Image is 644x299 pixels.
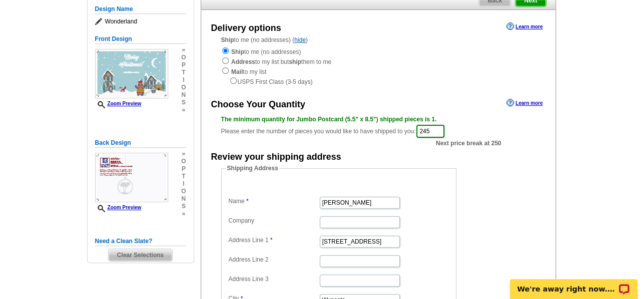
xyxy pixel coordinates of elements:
[229,236,319,245] label: Address Line 1
[211,150,341,164] div: Review your shipping address
[503,268,644,299] iframe: LiveChat chat widget
[181,106,186,114] span: »
[181,84,186,91] span: o
[181,165,186,173] span: p
[221,36,234,43] strong: Ship
[181,54,186,61] span: o
[211,98,305,111] div: Choose Your Quantity
[181,173,186,180] span: t
[229,255,319,264] label: Address Line 2
[95,49,168,98] img: small-thumb.jpg
[226,164,279,173] legend: Shipping Address
[181,99,186,106] span: s
[181,69,186,76] span: t
[289,58,301,65] strong: ship
[221,76,535,86] div: USPS First Class (3-5 days)
[181,46,186,54] span: »
[231,68,243,75] strong: Mail
[95,16,186,26] span: Wonderland
[294,36,306,43] a: hide
[181,91,186,99] span: n
[221,115,535,124] div: The minimum quantity for Jumbo Postcard (5.5" x 8.5") shipped pieces is 1.
[221,46,535,86] div: to me (no addresses) to my list but them to me to my list
[211,21,281,35] div: Delivery options
[181,188,186,195] span: o
[95,4,186,14] h5: Design Name
[181,180,186,188] span: i
[181,158,186,165] span: o
[229,197,319,206] label: Name
[231,48,244,55] strong: Ship
[181,210,186,218] span: »
[221,115,535,139] div: Please enter the number of pieces you would like to have shipped to you:
[181,61,186,69] span: p
[229,216,319,225] label: Company
[109,249,172,261] span: Clear Selections
[181,203,186,210] span: s
[181,150,186,158] span: »
[506,99,542,107] a: Learn more
[95,138,186,148] h5: Back Design
[436,139,501,148] span: Next price break at 250
[95,237,186,246] h5: Need a Clean Slate?
[95,101,142,106] a: Zoom Preview
[95,34,186,44] h5: Front Design
[95,205,142,210] a: Zoom Preview
[181,76,186,84] span: i
[506,22,542,30] a: Learn more
[201,35,555,86] div: to me (no addresses) ( )
[95,153,168,202] img: small-thumb.jpg
[181,195,186,203] span: n
[231,58,255,65] strong: Address
[229,275,319,284] label: Address Line 3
